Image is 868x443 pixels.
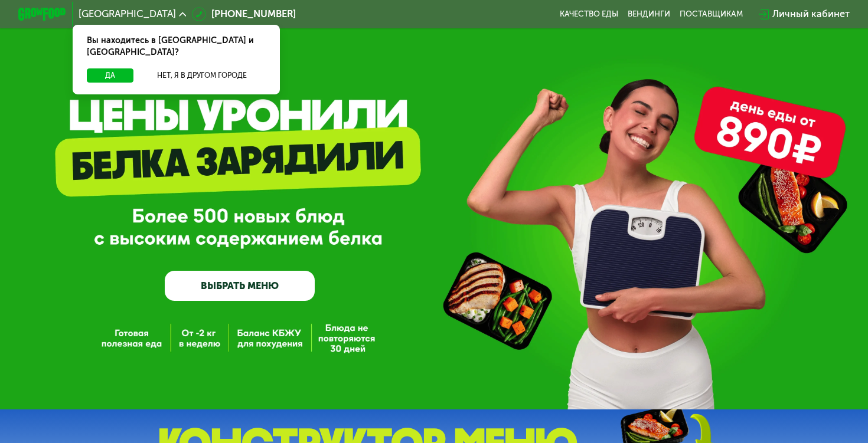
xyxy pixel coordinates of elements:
a: [PHONE_NUMBER] [192,7,296,22]
button: Да [87,68,133,83]
a: ВЫБРАТЬ МЕНЮ [165,271,315,301]
button: Нет, я в другом городе [138,68,265,83]
a: Вендинги [628,9,670,19]
a: Качество еды [560,9,618,19]
div: Вы находитесь в [GEOGRAPHIC_DATA] и [GEOGRAPHIC_DATA]? [73,25,280,68]
div: поставщикам [680,9,743,19]
span: [GEOGRAPHIC_DATA] [79,9,176,19]
div: Личный кабинет [772,7,850,22]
